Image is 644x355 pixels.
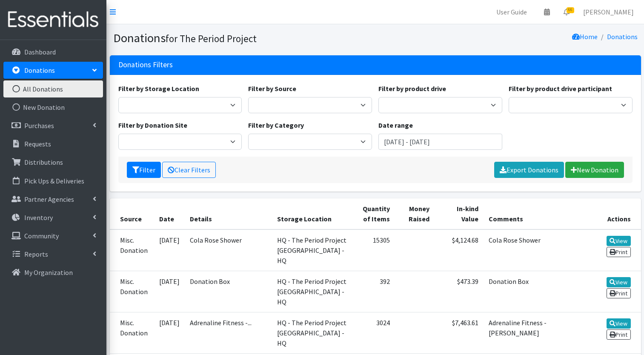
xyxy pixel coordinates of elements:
[248,83,296,94] label: Filter by Source
[24,232,59,240] p: Community
[154,271,185,312] td: [DATE]
[24,66,55,74] p: Donations
[24,48,56,56] p: Dashboard
[154,198,185,229] th: Date
[557,3,576,20] a: 66
[435,198,484,229] th: In-kind Value
[110,198,155,229] th: Source
[378,134,502,150] input: January 1, 2011 - December 31, 2011
[355,198,395,229] th: Quantity of Items
[110,229,155,271] td: Misc. Donation
[24,268,73,277] p: My Organization
[118,120,187,130] label: Filter by Donation Site
[185,229,272,271] td: Cola Rose Shower
[3,191,103,208] a: Partner Agencies
[435,229,484,271] td: $4,124.68
[185,198,272,229] th: Details
[185,312,272,353] td: Adrenaline Fitness -...
[484,312,599,353] td: Adrenaline Fitness - [PERSON_NAME]
[113,31,372,46] h1: Donations
[3,62,103,79] a: Donations
[24,158,63,166] p: Distributions
[24,213,53,222] p: Inventory
[118,60,173,69] h3: Donations Filters
[272,229,355,271] td: HQ - The Period Project [GEOGRAPHIC_DATA] - HQ
[607,236,631,246] a: View
[162,162,216,178] a: Clear Filters
[607,329,631,340] a: Print
[24,121,54,130] p: Purchases
[166,32,257,45] small: for The Period Project
[3,264,103,281] a: My Organization
[3,209,103,226] a: Inventory
[509,83,612,94] label: Filter by product drive participant
[3,6,103,34] img: HumanEssentials
[272,198,355,229] th: Storage Location
[607,247,631,257] a: Print
[272,271,355,312] td: HQ - The Period Project [GEOGRAPHIC_DATA] - HQ
[489,3,534,20] a: User Guide
[154,312,185,353] td: [DATE]
[435,312,484,353] td: $7,463.61
[607,318,631,329] a: View
[3,135,103,152] a: Requests
[484,229,599,271] td: Cola Rose Shower
[607,277,631,287] a: View
[248,120,304,130] label: Filter by Category
[378,120,413,130] label: Date range
[355,312,395,353] td: 3024
[567,7,574,13] span: 66
[599,198,641,229] th: Actions
[110,271,155,312] td: Misc. Donation
[185,271,272,312] td: Donation Box
[3,154,103,171] a: Distributions
[3,227,103,244] a: Community
[484,198,599,229] th: Comments
[378,83,446,94] label: Filter by product drive
[24,177,84,185] p: Pick Ups & Deliveries
[484,271,599,312] td: Donation Box
[24,195,74,203] p: Partner Agencies
[355,229,395,271] td: 15305
[3,117,103,134] a: Purchases
[24,140,51,148] p: Requests
[3,246,103,263] a: Reports
[565,162,624,178] a: New Donation
[572,32,598,41] a: Home
[110,312,155,353] td: Misc. Donation
[24,250,48,258] p: Reports
[154,229,185,271] td: [DATE]
[576,3,641,20] a: [PERSON_NAME]
[607,288,631,298] a: Print
[494,162,564,178] a: Export Donations
[272,312,355,353] td: HQ - The Period Project [GEOGRAPHIC_DATA] - HQ
[3,43,103,60] a: Dashboard
[355,271,395,312] td: 392
[127,162,161,178] button: Filter
[607,32,638,41] a: Donations
[118,83,199,94] label: Filter by Storage Location
[435,271,484,312] td: $473.39
[3,80,103,97] a: All Donations
[3,99,103,116] a: New Donation
[3,172,103,189] a: Pick Ups & Deliveries
[395,198,435,229] th: Money Raised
